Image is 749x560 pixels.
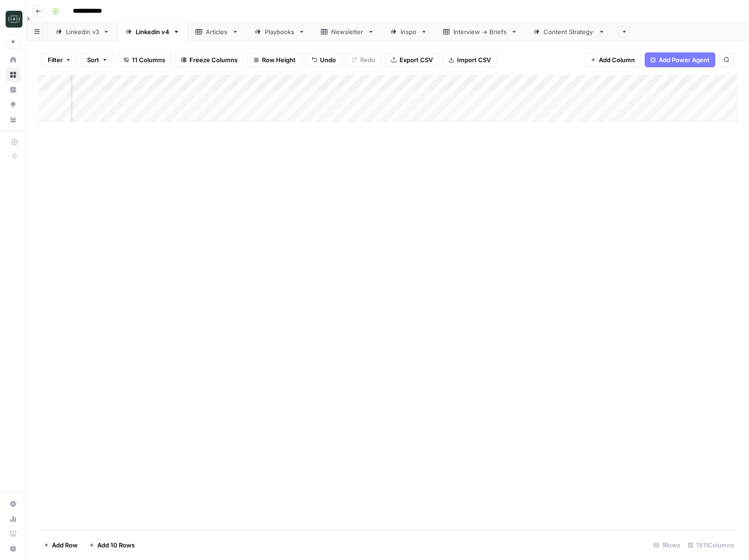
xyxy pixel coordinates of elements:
a: Your Data [6,112,21,127]
span: Filter [48,55,63,65]
span: Freeze Columns [189,55,238,65]
a: Settings [6,496,21,511]
div: 1 Rows [650,538,684,553]
span: Sort [87,55,99,65]
a: Opportunities [6,97,21,112]
button: Add 10 Rows [83,538,140,553]
button: Add Power Agent [645,52,715,67]
button: Add Row [38,538,83,553]
span: Redo [360,55,375,65]
span: Add Column [599,55,635,65]
a: Insights [6,82,21,97]
span: Add 10 Rows [97,540,135,550]
div: Playbooks [265,27,295,36]
div: 11/11 Columns [684,538,738,553]
button: Workspace: Catalyst [6,7,21,31]
button: Export CSV [385,52,439,67]
a: Learning Hub [6,526,21,541]
button: Redo [346,52,381,67]
button: Add Column [584,52,641,67]
div: Newsletter [331,27,364,36]
div: Articles [206,27,228,36]
span: Undo [320,55,336,65]
button: 11 Columns [117,52,171,67]
a: Articles [188,22,247,41]
button: Undo [305,52,342,67]
button: Help + Support [6,541,21,556]
div: Content Strategy [544,27,595,36]
div: Interview -> Briefs [453,27,507,36]
a: Newsletter [313,22,382,41]
a: Home [6,52,21,67]
a: Browse [6,67,21,82]
span: Add Row [52,540,78,550]
a: Content Strategy [525,22,613,41]
button: Sort [81,52,114,67]
img: Catalyst Logo [6,11,22,28]
button: Import CSV [443,52,497,67]
a: Linkedin v3 [48,22,117,41]
a: Inspo [382,22,435,41]
span: Export CSV [400,55,433,65]
a: Interview -> Briefs [435,22,525,41]
a: Playbooks [247,22,313,41]
a: Linkedin v4 [117,22,188,41]
span: Row Height [262,55,296,65]
button: Row Height [247,52,302,67]
div: Linkedin v4 [136,27,169,36]
button: Filter [42,52,77,67]
div: Inspo [400,27,417,36]
span: 11 Columns [132,55,165,65]
a: Usage [6,511,21,526]
span: Add Power Agent [659,55,710,65]
span: Import CSV [457,55,491,65]
div: Linkedin v3 [66,27,99,36]
button: Freeze Columns [175,52,244,67]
